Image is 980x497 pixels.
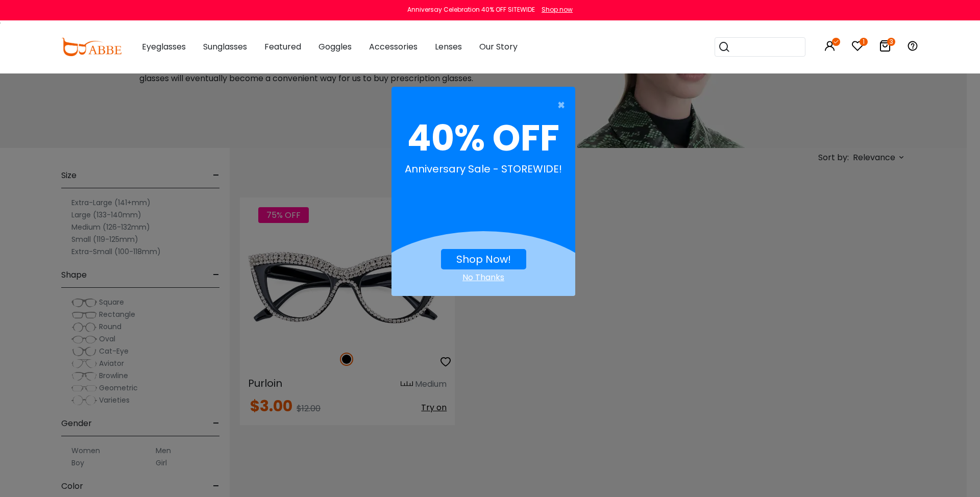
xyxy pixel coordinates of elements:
[851,42,864,54] a: 1
[542,5,573,14] div: Shop now
[441,249,526,269] button: Shop Now!
[879,42,891,54] a: 3
[61,38,121,56] img: abbeglasses.com
[369,41,418,53] span: Accessories
[860,38,868,46] i: 1
[557,95,570,115] span: ×
[887,38,895,46] i: 3
[318,41,352,53] span: Goggles
[456,252,511,266] a: Shop Now!
[536,5,573,14] a: Shop now
[391,271,575,284] div: Close
[386,95,570,115] button: Close
[407,5,535,14] div: Anniversay Celebration 40% OFF SITEWIDE
[435,41,462,53] span: Lenses
[400,115,567,161] div: 40% OFF
[203,41,247,53] span: Sunglasses
[142,41,186,53] span: Eyeglasses
[400,161,567,187] div: Anniversary Sale - STOREWIDE!
[479,41,518,53] span: Our Story
[264,41,301,53] span: Featured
